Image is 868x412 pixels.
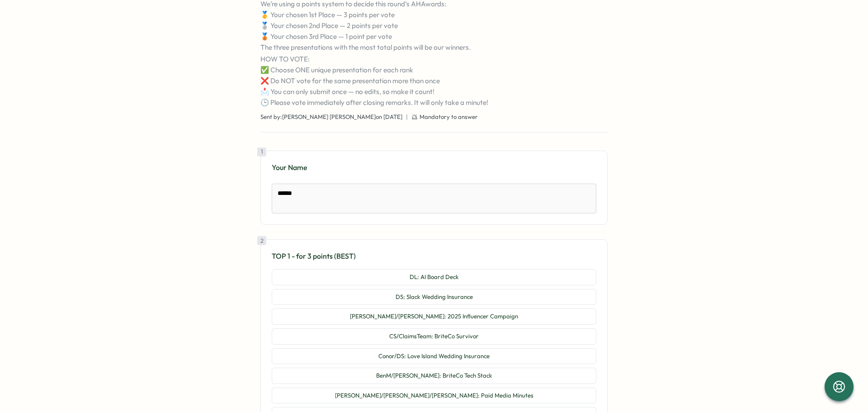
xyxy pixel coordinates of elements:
[272,162,596,173] p: Your Name
[420,113,478,121] span: Mandatory to answer
[272,289,596,305] button: DS: Slack Wedding Insurance
[257,147,266,156] div: 1
[272,251,596,262] p: TOP 1 - for 3 points (BEST)
[272,388,596,404] button: [PERSON_NAME]/[PERSON_NAME]/[PERSON_NAME]: Paid Media Minutes
[272,348,596,365] button: Conor/DS: Love Island Wedding Insurance
[257,236,266,245] div: 2
[272,328,596,345] button: CS/ClaimsTeam: BriteCo Survivor
[260,113,402,121] span: Sent by: [PERSON_NAME] [PERSON_NAME] on [DATE]
[272,368,596,384] button: BenM/[PERSON_NAME]: BriteCo Tech Stack
[272,269,596,285] button: DL: AI Board Deck
[272,308,596,325] button: [PERSON_NAME]/[PERSON_NAME]: 2025 Influencer Campaign
[406,113,408,121] span: |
